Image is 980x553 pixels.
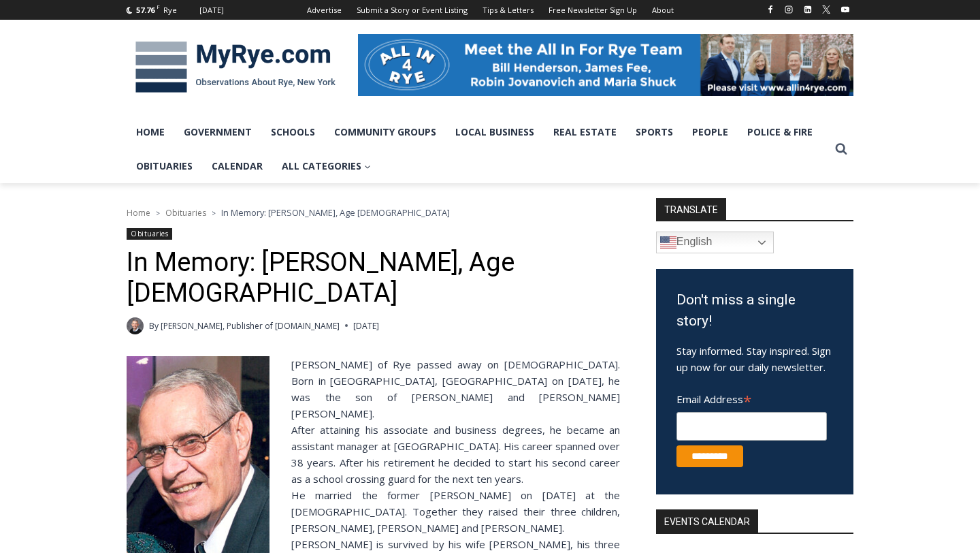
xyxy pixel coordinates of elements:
[202,149,272,183] a: Calendar
[221,206,450,219] span: In Memory: [PERSON_NAME], Age [DEMOGRAPHIC_DATA]
[127,356,620,422] div: [PERSON_NAME] of Rye passed away on [DEMOGRAPHIC_DATA]. Born in [GEOGRAPHIC_DATA], [GEOGRAPHIC_DA...
[127,487,620,536] div: He married the former [PERSON_NAME] on [DATE] at the [DEMOGRAPHIC_DATA]. Together they raised the...
[127,115,829,184] nav: Primary Navigation
[272,149,380,183] a: All Categories
[127,149,202,183] a: Obituaries
[660,234,676,251] img: en
[127,115,174,149] a: Home
[157,3,160,10] span: F
[174,115,261,149] a: Government
[818,1,834,18] a: X
[656,232,774,253] a: English
[325,115,446,149] a: Community Groups
[127,206,620,219] nav: Breadcrumbs
[829,137,853,161] button: View Search Form
[762,1,779,18] a: Facebook
[161,320,340,332] a: [PERSON_NAME], Publisher of [DOMAIN_NAME]
[837,1,853,18] a: YouTube
[676,289,833,332] h3: Don't miss a single story!
[282,159,371,174] span: All Categories
[156,208,160,218] span: >
[127,247,620,309] h1: In Memory: [PERSON_NAME], Age [DEMOGRAPHIC_DATA]
[127,32,344,103] img: MyRye.com
[199,4,224,16] div: [DATE]
[781,1,797,18] a: Instagram
[738,115,822,149] a: Police & Fire
[544,115,626,149] a: Real Estate
[127,207,150,219] a: Home
[261,115,325,149] a: Schools
[800,1,816,18] a: Linkedin
[446,115,544,149] a: Local Business
[127,228,172,240] a: Obituaries
[165,207,206,219] a: Obituaries
[136,5,154,15] span: 57.76
[676,385,827,410] label: Email Address
[163,4,177,16] div: Rye
[656,509,758,533] h2: Events Calendar
[358,34,853,95] img: All in for Rye
[212,208,216,218] span: >
[149,319,159,332] span: By
[353,319,379,332] time: [DATE]
[676,343,833,375] p: Stay informed. Stay inspired. Sign up now for our daily newsletter.
[683,115,738,149] a: People
[656,198,726,220] strong: TRANSLATE
[626,115,683,149] a: Sports
[127,317,144,334] a: Author image
[127,422,620,487] div: After attaining his associate and business degrees, he became an assistant manager at [GEOGRAPHIC...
